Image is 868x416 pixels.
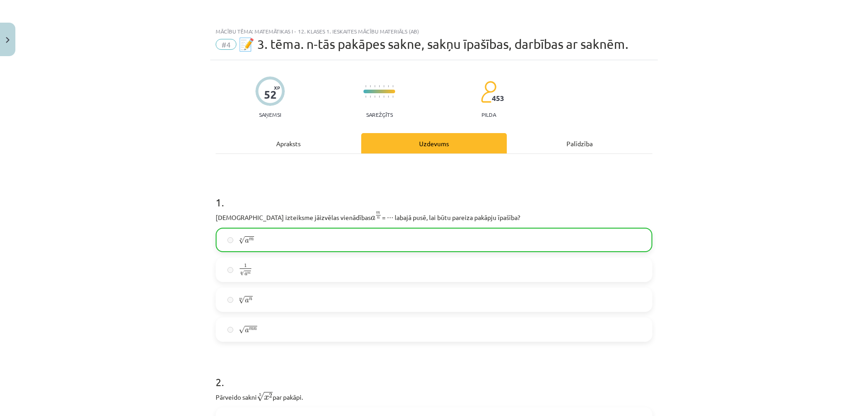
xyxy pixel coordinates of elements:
[247,272,250,274] span: m
[383,96,384,98] img: icon-short-line-57e1e144782c952c97e751825c79c345078a6d821885a25fce030b3d8c18986b.svg
[239,236,245,244] span: √
[255,111,285,118] p: Saņemsi
[264,88,277,101] div: 52
[361,133,507,153] div: Uzdevums
[216,211,652,222] p: [DEMOGRAPHIC_DATA] izteiksme jāizvēlas vienādības = ⋯ labajā pusē, lai būtu pareiza pakāpju īpašība?
[365,96,366,98] img: icon-short-line-57e1e144782c952c97e751825c79c345078a6d821885a25fce030b3d8c18986b.svg
[257,392,264,402] span: √
[269,393,272,398] span: 2
[481,81,496,103] img: students-c634bb4e5e11cddfef0936a35e636f08e4e9abd3cc4e673bd6f9a4125e45ecb1.svg
[366,111,393,118] p: Sarežģīts
[371,216,375,220] span: a
[249,328,254,330] span: m
[239,296,245,304] span: √
[392,85,393,87] img: icon-short-line-57e1e144782c952c97e751825c79c345078a6d821885a25fce030b3d8c18986b.svg
[379,85,380,87] img: icon-short-line-57e1e144782c952c97e751825c79c345078a6d821885a25fce030b3d8c18986b.svg
[216,360,652,388] h1: 2 .
[216,28,652,34] div: Mācību tēma: Matemātikas i - 12. klases 1. ieskaites mācību materiāls (ab)
[239,326,245,334] span: √
[6,37,9,43] img: icon-close-lesson-0947bae3869378f0d4975bcd49f059093ad1ed9edebbc8119c70593378902aed.svg
[264,396,269,400] span: x
[481,111,496,118] p: pilda
[249,238,254,241] span: m
[392,96,393,98] img: icon-short-line-57e1e144782c952c97e751825c79c345078a6d821885a25fce030b3d8c18986b.svg
[216,133,361,153] div: Apraksts
[245,299,249,303] span: a
[249,298,252,301] span: n
[365,85,366,87] img: icon-short-line-57e1e144782c952c97e751825c79c345078a6d821885a25fce030b3d8c18986b.svg
[507,133,652,153] div: Palīdzība
[388,96,389,98] img: icon-short-line-57e1e144782c952c97e751825c79c345078a6d821885a25fce030b3d8c18986b.svg
[216,391,652,402] p: Pārveido sakni par pakāpi.
[376,212,380,214] span: m
[239,37,628,52] span: 📝 3. tēma. n-tās pakāpes sakne, sakņu īpašības, darbības ar saknēm.
[254,328,257,330] span: n
[370,85,371,87] img: icon-short-line-57e1e144782c952c97e751825c79c345078a6d821885a25fce030b3d8c18986b.svg
[374,85,375,87] img: icon-short-line-57e1e144782c952c97e751825c79c345078a6d821885a25fce030b3d8c18986b.svg
[374,96,375,98] img: icon-short-line-57e1e144782c952c97e751825c79c345078a6d821885a25fce030b3d8c18986b.svg
[379,96,380,98] img: icon-short-line-57e1e144782c952c97e751825c79c345078a6d821885a25fce030b3d8c18986b.svg
[245,239,249,243] span: a
[383,85,384,87] img: icon-short-line-57e1e144782c952c97e751825c79c345078a6d821885a25fce030b3d8c18986b.svg
[240,271,245,276] span: √
[245,273,247,276] span: a
[274,85,280,90] span: XP
[216,39,236,50] span: #4
[244,264,247,268] span: 1
[377,217,380,219] span: n
[245,329,249,333] span: a
[370,96,371,98] img: icon-short-line-57e1e144782c952c97e751825c79c345078a6d821885a25fce030b3d8c18986b.svg
[492,94,504,102] span: 453
[388,85,389,87] img: icon-short-line-57e1e144782c952c97e751825c79c345078a6d821885a25fce030b3d8c18986b.svg
[216,180,652,208] h1: 1 .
